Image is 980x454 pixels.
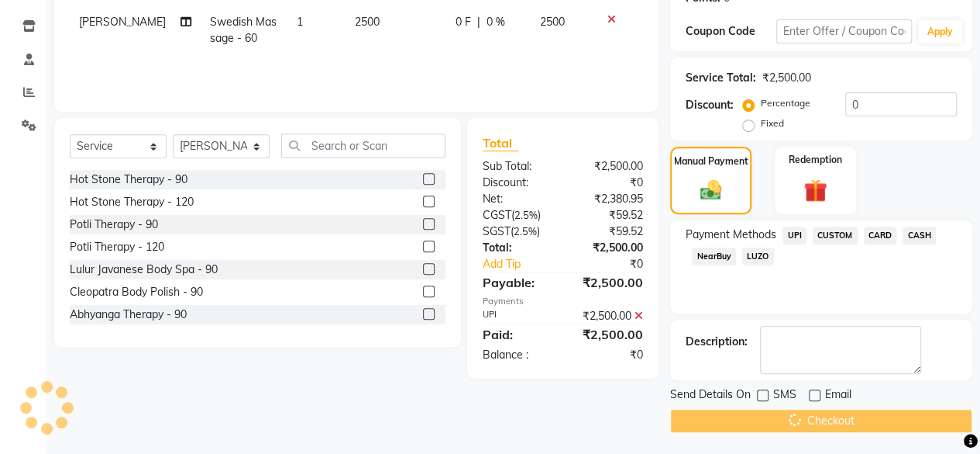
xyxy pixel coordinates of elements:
span: SMS [773,386,796,406]
div: Sub Total: [471,158,563,175]
div: ₹2,500.00 [562,158,655,175]
div: Potli Therapy - 120 [70,239,164,255]
span: Total [483,135,518,151]
div: ₹2,500.00 [762,70,811,86]
a: Add Tip [471,256,578,272]
div: ₹59.52 [562,207,655,224]
span: SGST [483,224,511,238]
div: ₹0 [562,347,655,363]
span: 0 % [487,14,505,30]
span: CGST [483,208,511,222]
div: Coupon Code [686,23,776,40]
label: Percentage [761,96,810,110]
div: Abhyanga Therapy - 90 [70,307,187,323]
div: ₹2,500.00 [562,273,655,292]
span: 1 [297,15,303,29]
span: 2500 [355,15,380,29]
span: LUZO [742,248,774,265]
div: UPI [471,308,563,324]
span: CASH [903,227,936,244]
span: Email [825,386,851,406]
div: ( ) [471,207,563,224]
img: _gift.svg [796,176,834,205]
span: UPI [782,227,806,244]
label: Redemption [789,153,842,167]
div: Service Total: [686,70,756,86]
input: Search or Scan [281,133,445,158]
input: Enter Offer / Coupon Code [776,19,912,43]
div: Payable: [471,273,563,292]
span: Swedish Massage - 60 [210,15,277,45]
div: Potli Therapy - 90 [70,217,158,233]
div: ₹2,380.95 [562,191,655,207]
div: Hot Stone Therapy - 120 [70,194,194,210]
span: CARD [864,227,897,244]
span: 2.5% [514,225,537,237]
div: Description: [686,334,748,350]
div: Discount: [686,97,734,113]
span: 0 F [456,14,471,30]
div: Balance : [471,347,563,363]
div: ₹2,500.00 [562,325,655,344]
div: Discount: [471,175,563,191]
div: Payments [483,295,643,308]
span: [PERSON_NAME] [79,15,166,29]
img: _cash.svg [693,178,729,203]
label: Fixed [761,116,784,130]
button: Apply [918,20,962,43]
span: | [477,14,480,30]
div: Total: [471,240,563,256]
span: Send Details On [670,386,751,406]
div: ₹2,500.00 [562,240,655,256]
span: 2500 [539,15,564,29]
div: Paid: [471,325,563,344]
span: CUSTOM [813,227,858,244]
label: Manual Payment [674,154,748,168]
div: Cleopatra Body Polish - 90 [70,284,203,300]
span: 2.5% [514,209,538,221]
div: Hot Stone Therapy - 90 [70,172,187,188]
div: ₹0 [562,175,655,191]
div: ₹2,500.00 [562,308,655,324]
span: NearBuy [692,248,736,265]
div: Lulur Javanese Body Spa - 90 [70,262,218,278]
div: Net: [471,191,563,207]
div: ₹0 [578,256,655,272]
div: ( ) [471,224,563,240]
span: Payment Methods [686,227,776,243]
div: ₹59.52 [562,224,655,240]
